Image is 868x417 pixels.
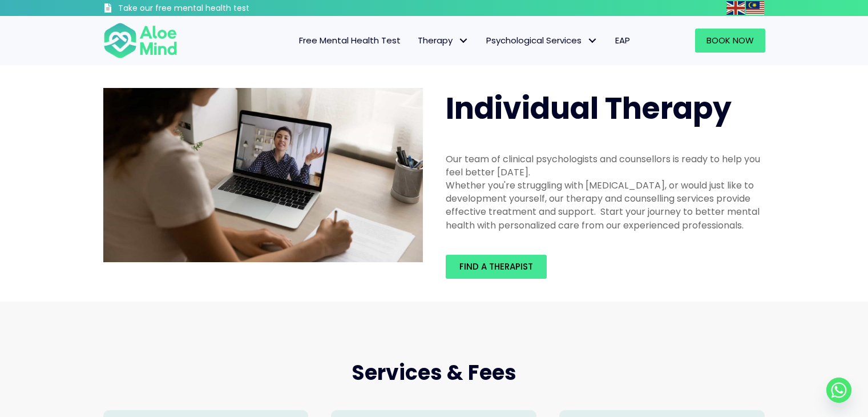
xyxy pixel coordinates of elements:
a: Book Now [695,29,765,53]
span: Services & Fees [352,358,516,387]
a: English [726,1,746,14]
a: Find a therapist [446,255,547,279]
a: Take our free mental health test [103,3,310,16]
span: Find a therapist [459,260,533,272]
a: Malay [746,1,765,14]
a: Psychological ServicesPsychological Services: submenu [478,29,607,53]
span: Psychological Services: submenu [584,33,601,49]
a: Whatsapp [826,378,851,403]
img: Aloe mind Logo [103,22,177,59]
h3: Take our free mental health test [118,3,310,14]
a: Free Mental Health Test [290,29,409,53]
nav: Menu [192,29,639,53]
span: Therapy [418,34,469,46]
span: Psychological Services [486,34,598,46]
span: Free Mental Health Test [299,34,401,46]
a: EAP [607,29,639,53]
span: Book Now [706,34,754,46]
div: Our team of clinical psychologists and counsellors is ready to help you feel better [DATE]. [446,153,765,179]
img: en [726,1,745,15]
img: ms [746,1,764,15]
span: Therapy: submenu [455,33,472,49]
span: Individual Therapy [446,87,732,129]
img: Therapy online individual [103,88,423,263]
span: EAP [615,34,630,46]
div: Whether you're struggling with [MEDICAL_DATA], or would just like to development yourself, our th... [446,179,765,232]
a: TherapyTherapy: submenu [409,29,478,53]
